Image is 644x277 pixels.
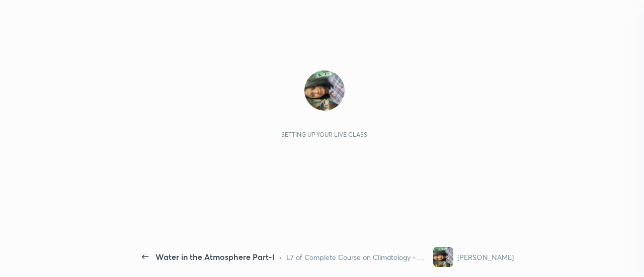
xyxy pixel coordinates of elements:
[304,70,345,111] img: 2534a1df85ac4c5ab70e39738227ca1b.jpg
[457,252,514,262] div: [PERSON_NAME]
[279,252,282,262] div: •
[281,131,367,138] div: Setting up your live class
[286,252,430,262] div: L7 of Complete Course on Climatology - UGC NET [DATE]
[433,247,453,267] img: 2534a1df85ac4c5ab70e39738227ca1b.jpg
[155,251,275,263] div: Water in the Atmosphere Part-I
